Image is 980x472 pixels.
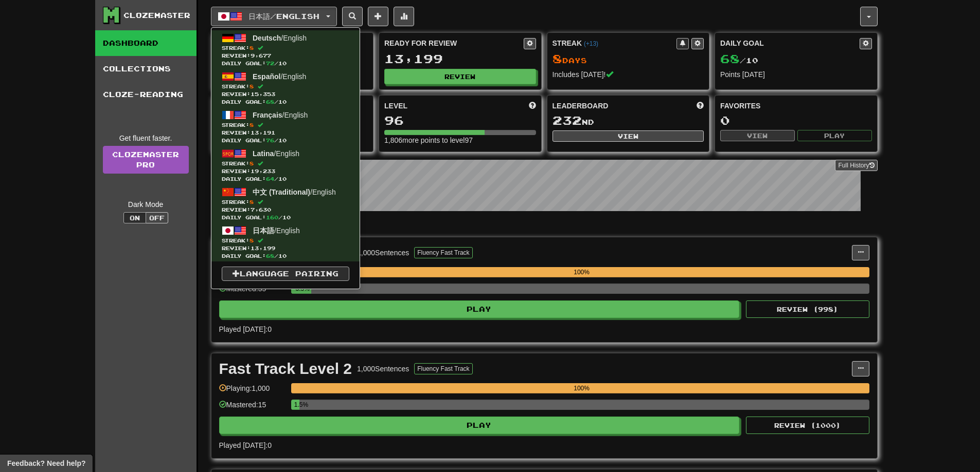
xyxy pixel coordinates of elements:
span: Review: 9,677 [222,52,349,60]
span: 8 [250,83,254,89]
div: Favorites [720,101,872,111]
span: Review: 15,353 [222,90,349,98]
span: Streak: [222,44,349,52]
button: 日本語/English [211,7,337,26]
span: Open feedback widget [7,458,85,468]
div: Mastered: 35 [219,284,286,300]
span: 日本語 / English [248,12,319,21]
span: / English [253,34,307,42]
span: 160 [266,214,278,220]
div: 96 [384,114,536,127]
span: 72 [266,60,274,66]
span: Daily Goal: / 10 [222,137,349,144]
span: / English [253,72,306,81]
div: Day s [553,52,704,66]
button: Play [797,130,872,141]
a: Español/EnglishStreak:8 Review:15,353Daily Goal:68/10 [211,69,360,107]
span: This week in points, UTC [697,101,704,111]
div: 0 [720,114,872,127]
div: 1,000 Sentences [357,364,409,374]
div: Ready for Review [384,38,524,48]
div: Streak [553,38,677,48]
span: / English [253,149,299,158]
a: 中文 (Traditional)/EnglishStreak:8 Review:7,630Daily Goal:160/10 [211,184,360,223]
button: On [123,212,146,223]
button: Fluency Fast Track [414,363,472,374]
a: Dashboard [95,30,197,56]
a: Latina/EnglishStreak:8 Review:19,233Daily Goal:64/10 [211,146,360,184]
div: 100% [294,267,869,277]
div: Points [DATE] [720,69,872,80]
button: Add sentence to collection [368,7,388,26]
span: 76 [266,137,274,143]
span: Daily Goal: / 10 [222,98,349,106]
button: Review (1000) [746,417,869,434]
button: Full History [835,160,877,171]
div: 1,806 more points to level 97 [384,135,536,145]
span: 68 [266,99,274,105]
button: Review [384,69,536,84]
span: Daily Goal: / 10 [222,214,349,221]
span: Leaderboard [553,101,609,111]
a: 日本語/EnglishStreak:8 Review:13,199Daily Goal:68/10 [211,223,360,261]
span: 232 [553,113,582,127]
span: Daily Goal: / 10 [222,60,349,67]
span: / English [253,111,308,119]
a: ClozemasterPro [103,146,189,174]
div: nd [553,114,704,127]
button: View [720,130,795,141]
span: Review: 7,630 [222,206,349,214]
span: Review: 13,191 [222,129,349,137]
span: / English [253,188,336,196]
span: Review: 19,233 [222,167,349,175]
button: Play [219,417,740,434]
span: 中文 (Traditional) [253,188,310,196]
div: Dark Mode [103,199,189,210]
a: Collections [95,56,197,82]
button: Off [146,212,168,223]
span: Played [DATE]: 0 [219,325,272,333]
span: / 10 [720,56,758,65]
div: Includes [DATE]! [553,69,704,80]
p: In Progress [211,221,878,232]
span: Daily Goal: / 10 [222,175,349,183]
span: Streak: [222,121,349,129]
a: Language Pairing [222,267,349,281]
div: 1,000 Sentences [357,248,409,258]
span: Streak: [222,83,349,90]
span: Français [253,111,282,119]
span: Streak: [222,237,349,244]
button: Review (998) [746,300,869,318]
a: Deutsch/EnglishStreak:8 Review:9,677Daily Goal:72/10 [211,30,360,69]
span: 8 [553,51,562,66]
span: Score more points to level up [529,101,536,111]
span: 68 [266,253,274,259]
span: 日本語 [253,226,274,235]
span: Review: 13,199 [222,244,349,252]
span: / English [253,226,300,235]
span: Played [DATE]: 0 [219,441,272,449]
span: 8 [250,122,254,128]
span: Daily Goal: / 10 [222,252,349,260]
span: Streak: [222,160,349,167]
button: Play [219,300,740,318]
button: Fluency Fast Track [414,247,472,258]
div: Get fluent faster. [103,133,189,143]
a: Français/EnglishStreak:8 Review:13,191Daily Goal:76/10 [211,107,360,146]
span: 8 [250,199,254,205]
span: Español [253,72,280,81]
div: Mastered: 15 [219,400,286,417]
button: More stats [394,7,414,26]
button: View [553,130,704,142]
span: Deutsch [253,34,281,42]
div: 13,199 [384,52,536,65]
span: Level [384,101,407,111]
a: (+13) [584,40,598,47]
a: Cloze-Reading [95,82,197,107]
div: Playing: 1,000 [219,383,286,400]
span: Streak: [222,198,349,206]
div: Fast Track Level 2 [219,361,352,376]
button: Search sentences [342,7,363,26]
span: Latina [253,149,274,158]
div: 100% [294,383,869,393]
